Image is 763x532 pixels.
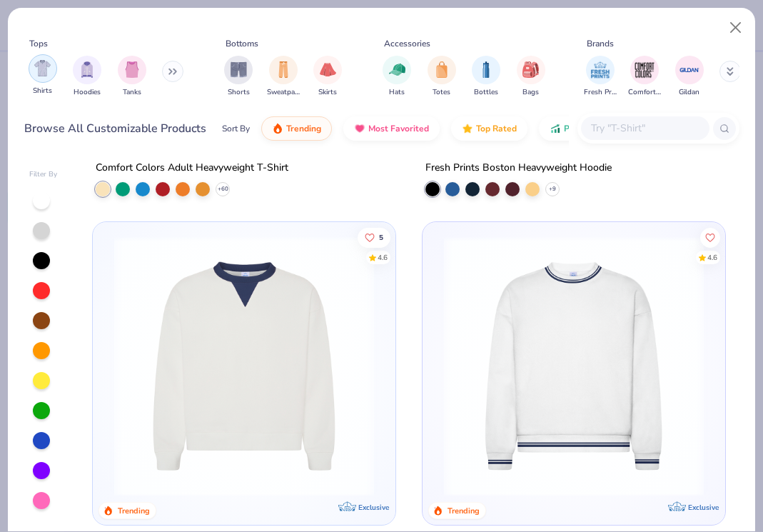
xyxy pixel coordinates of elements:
[267,56,300,98] button: filter button
[118,56,146,98] button: filter button
[318,87,337,98] span: Skirts
[33,86,52,96] span: Shirts
[590,120,699,136] input: Try "T-Shirt"
[34,60,51,76] img: Shirts Image
[434,61,450,78] img: Totes Image
[634,59,655,81] img: Comfort Colors Image
[118,56,146,98] div: filter for Tanks
[584,56,617,98] div: filter for Fresh Prints
[628,87,661,98] span: Comfort Colors
[29,56,57,98] button: filter button
[428,56,456,98] button: filter button
[675,56,704,98] button: filter button
[74,87,101,98] span: Hoodies
[224,56,253,98] button: filter button
[590,59,611,81] img: Fresh Prints Image
[476,123,517,134] span: Top Rated
[267,87,300,98] span: Sweatpants
[261,116,332,141] button: Trending
[679,87,699,98] span: Gildan
[124,61,140,78] img: Tanks Image
[675,56,704,98] div: filter for Gildan
[73,56,101,98] div: filter for Hoodies
[462,123,473,134] img: TopRated.gif
[472,56,500,98] div: filter for Bottles
[433,87,450,98] span: Totes
[584,56,617,98] button: filter button
[96,159,288,177] div: Comfort Colors Adult Heavyweight T-Shirt
[478,61,494,78] img: Bottles Image
[267,56,300,98] div: filter for Sweatpants
[688,503,719,512] span: Exclusive
[354,123,365,134] img: most_fav.gif
[428,56,456,98] div: filter for Totes
[437,236,711,496] img: 4d4398e1-a86f-4e3e-85fd-b9623566810e
[700,227,720,247] button: Like
[272,123,283,134] img: trending.gif
[549,185,556,194] span: + 9
[451,116,527,141] button: Top Rated
[472,56,500,98] button: filter button
[286,123,321,134] span: Trending
[474,87,498,98] span: Bottles
[218,185,228,194] span: + 60
[224,56,253,98] div: filter for Shorts
[228,87,250,98] span: Shorts
[383,56,411,98] button: filter button
[343,116,440,141] button: Most Favorited
[587,37,614,50] div: Brands
[368,123,429,134] span: Most Favorited
[517,56,545,98] div: filter for Bags
[707,252,717,263] div: 4.6
[389,87,405,98] span: Hats
[276,61,291,78] img: Sweatpants Image
[679,59,700,81] img: Gildan Image
[320,61,336,78] img: Skirts Image
[231,61,247,78] img: Shorts Image
[29,169,58,180] div: Filter By
[313,56,342,98] div: filter for Skirts
[29,54,57,96] div: filter for Shirts
[584,87,617,98] span: Fresh Prints
[123,87,141,98] span: Tanks
[522,61,538,78] img: Bags Image
[222,122,250,135] div: Sort By
[628,56,661,98] button: filter button
[628,56,661,98] div: filter for Comfort Colors
[29,37,48,50] div: Tops
[383,56,411,98] div: filter for Hats
[226,37,258,50] div: Bottoms
[539,116,595,141] button: Price
[564,123,585,134] span: Price
[79,61,95,78] img: Hoodies Image
[313,56,342,98] button: filter button
[517,56,545,98] button: filter button
[389,61,405,78] img: Hats Image
[358,227,390,247] button: Like
[378,252,388,263] div: 4.6
[722,14,749,41] button: Close
[384,37,430,50] div: Accessories
[107,236,381,496] img: 3abb6cdb-110e-4e18-92a0-dbcd4e53f056
[522,87,539,98] span: Bags
[425,159,612,177] div: Fresh Prints Boston Heavyweight Hoodie
[24,120,206,137] div: Browse All Customizable Products
[379,234,383,241] span: 5
[73,56,101,98] button: filter button
[358,503,389,512] span: Exclusive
